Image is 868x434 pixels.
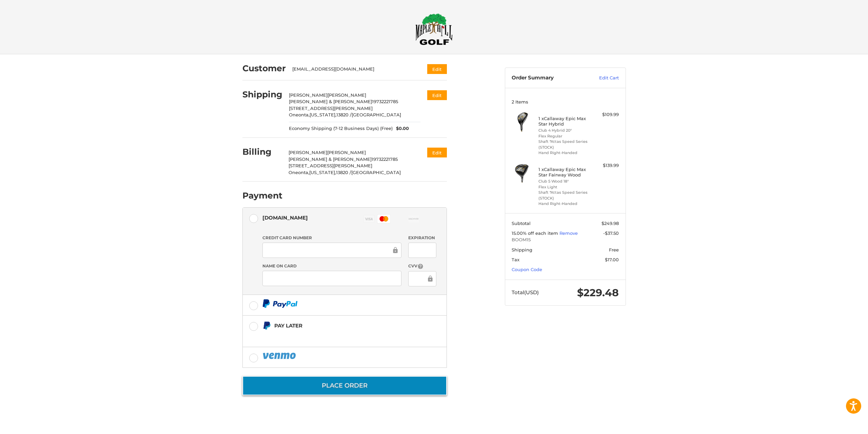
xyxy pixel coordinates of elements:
[289,170,309,175] span: Oneonta,
[605,257,619,262] span: $17.00
[512,257,519,262] span: Tax
[538,150,590,156] li: Hand Right-Handed
[512,267,542,272] a: Coupon Code
[538,139,590,150] li: Shaft *Attas Speed Series (STOCK)
[427,90,447,100] button: Edit
[262,321,271,330] img: Pay Later icon
[262,212,308,223] div: [DOMAIN_NAME]
[577,286,619,299] span: $229.48
[512,237,619,243] span: BOOM15
[559,230,578,236] a: Remove
[351,170,401,175] span: [GEOGRAPHIC_DATA]
[289,112,310,117] span: Oneonta,
[427,148,447,157] button: Edit
[592,111,619,118] div: $109.99
[538,178,590,184] li: Club 5 Wood 18°
[262,299,298,308] img: PayPal icon
[262,235,401,241] label: Credit Card Number
[512,247,532,252] span: Shipping
[592,162,619,169] div: $139.99
[242,147,282,157] h2: Billing
[289,99,372,104] span: [PERSON_NAME] & [PERSON_NAME]
[242,376,447,395] button: Place Order
[512,289,539,296] span: Total (USD)
[242,89,282,100] h2: Shipping
[372,99,398,104] span: 19732221785
[538,190,590,201] li: Shaft *Attas Speed Series (STOCK)
[289,150,327,155] span: [PERSON_NAME]
[242,63,286,74] h2: Customer
[242,190,282,201] h2: Payment
[289,92,328,98] span: [PERSON_NAME]
[262,352,297,360] img: PayPal icon
[538,201,590,207] li: Hand Right-Handed
[427,64,447,74] button: Edit
[538,133,590,139] li: Flex Regular
[538,167,590,178] h4: 1 x Callaway Epic Max Star Fairway Wood
[327,150,366,155] span: [PERSON_NAME]
[289,106,373,111] span: [STREET_ADDRESS][PERSON_NAME]
[538,128,590,133] li: Club 4 Hybrid 20°
[415,13,453,45] img: Maple Hill Golf
[512,75,585,81] h3: Order Summary
[309,170,336,175] span: [US_STATE],
[408,263,436,269] label: CVV
[512,230,559,236] span: 15.00% off each item
[262,333,404,339] iframe: PayPal Message 1
[292,66,414,73] div: [EMAIL_ADDRESS][DOMAIN_NAME]
[289,125,393,132] span: Economy Shipping (7-12 Business Days) (Free)
[336,170,351,175] span: 13820 /
[393,125,409,132] span: $0.00
[512,221,531,226] span: Subtotal
[289,156,372,162] span: [PERSON_NAME] & [PERSON_NAME]
[328,92,366,98] span: [PERSON_NAME]
[538,116,590,127] h4: 1 x Callaway Epic Max Star Hybrid
[538,184,590,190] li: Flex Light
[262,263,401,269] label: Name on Card
[601,221,619,226] span: $249.98
[603,230,619,236] span: -$37.50
[512,99,619,105] h3: 2 Items
[585,75,619,81] a: Edit Cart
[336,112,352,117] span: 13820 /
[274,320,404,331] div: Pay Later
[310,112,336,117] span: [US_STATE],
[352,112,401,117] span: [GEOGRAPHIC_DATA]
[408,235,436,241] label: Expiration
[372,156,398,162] span: 19732221785
[812,416,868,434] iframe: Google Customer Reviews
[289,163,372,168] span: [STREET_ADDRESS][PERSON_NAME]
[609,247,619,252] span: Free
